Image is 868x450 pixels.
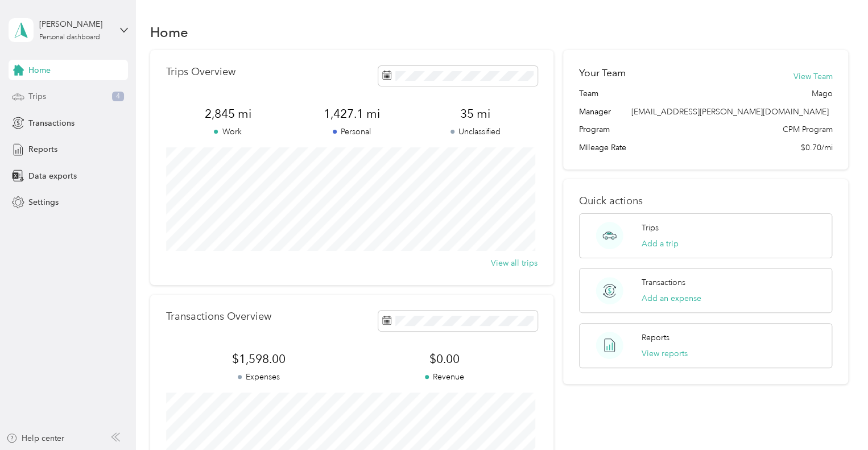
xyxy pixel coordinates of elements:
button: Help center [6,432,64,444]
p: Revenue [352,371,537,383]
p: Work [166,126,290,138]
h2: Your Team [579,66,626,80]
div: Personal dashboard [39,34,100,41]
span: Team [579,88,598,100]
span: Transactions [28,117,75,129]
p: Transactions Overview [166,311,271,323]
span: $0.00 [352,351,537,367]
span: Mileage Rate [579,142,626,154]
span: 1,427.1 mi [290,106,414,122]
span: Mago [811,88,832,100]
button: View reports [642,348,688,360]
p: Trips [642,222,659,234]
span: Reports [28,143,57,155]
span: 35 mi [414,106,538,122]
span: $0.70/mi [800,142,832,154]
button: Add a trip [642,238,679,250]
span: Settings [28,196,59,208]
p: Quick actions [579,195,832,207]
span: $1,598.00 [166,351,352,367]
span: Program [579,123,610,135]
span: Home [28,64,51,76]
span: Data exports [28,170,77,182]
p: Transactions [642,276,685,288]
div: [PERSON_NAME] [39,18,110,30]
h1: Home [150,26,188,38]
span: Trips [28,90,46,102]
p: Reports [642,332,669,344]
span: 4 [112,92,124,102]
span: [EMAIL_ADDRESS][PERSON_NAME][DOMAIN_NAME] [631,107,828,117]
span: 2,845 mi [166,106,290,122]
span: CPM Program [782,123,832,135]
button: View Team [793,71,832,82]
button: Add an expense [642,292,701,304]
p: Personal [290,126,414,138]
p: Trips Overview [166,66,235,78]
button: View all trips [491,257,538,269]
span: Manager [579,106,611,118]
p: Unclassified [414,126,538,138]
iframe: Everlance-gr Chat Button Frame [804,386,868,450]
p: Expenses [166,371,352,383]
